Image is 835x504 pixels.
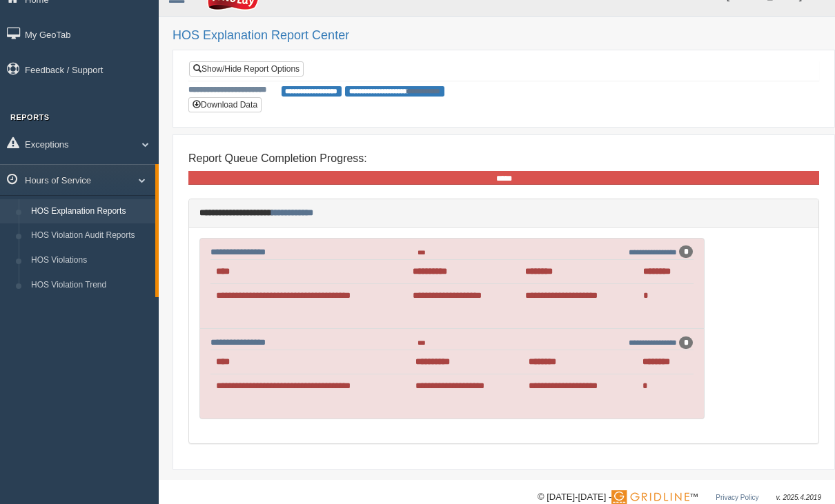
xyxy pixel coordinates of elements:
[716,494,758,501] a: Privacy Policy
[776,494,821,501] span: v. 2025.4.2019
[189,61,304,77] a: Show/Hide Report Options
[188,97,262,112] button: Download Data
[25,273,155,298] a: HOS Violation Trend
[173,29,821,43] h2: HOS Explanation Report Center
[611,490,689,504] img: Gridline
[25,223,155,248] a: HOS Violation Audit Reports
[25,199,155,224] a: HOS Explanation Reports
[188,152,819,165] h4: Report Queue Completion Progress:
[25,248,155,273] a: HOS Violations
